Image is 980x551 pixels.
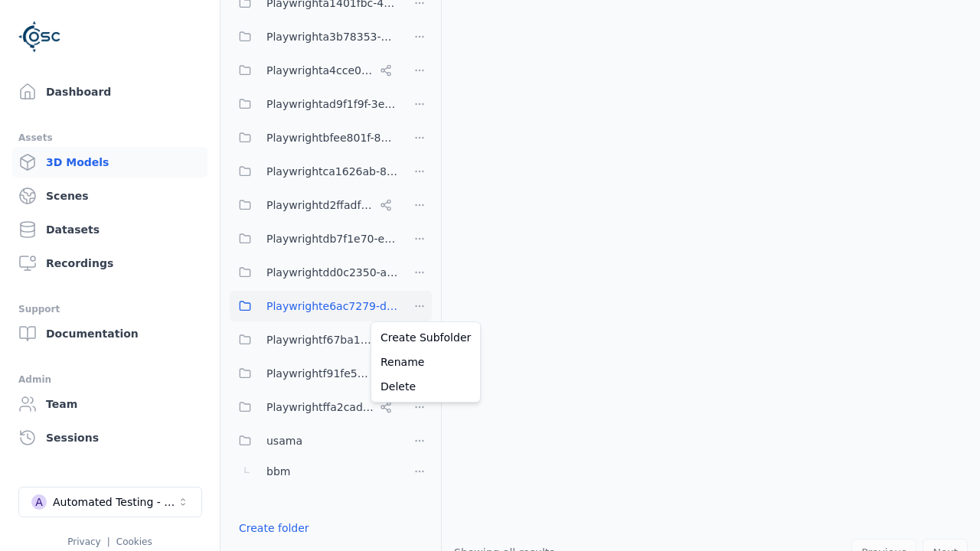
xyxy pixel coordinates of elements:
[374,325,477,350] a: Create Subfolder
[374,374,477,399] a: Delete
[374,350,477,374] a: Rename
